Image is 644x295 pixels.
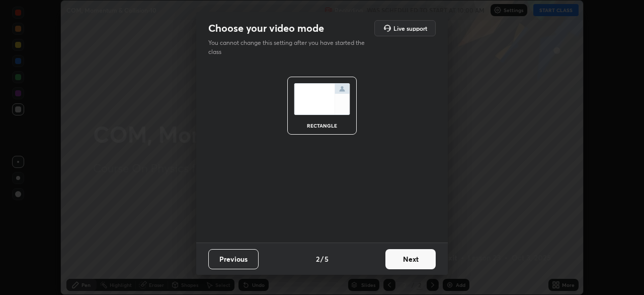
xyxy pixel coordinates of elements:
[208,22,324,35] h2: Choose your video mode
[325,254,329,264] h4: 5
[320,254,324,264] h4: /
[385,249,436,269] button: Next
[316,254,319,264] h4: 2
[208,249,259,269] button: Previous
[208,38,371,56] p: You cannot change this setting after you have started the class
[393,25,427,31] h5: Live support
[302,123,342,128] div: rectangle
[294,83,350,115] img: normalScreenIcon.ae25ed63.svg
